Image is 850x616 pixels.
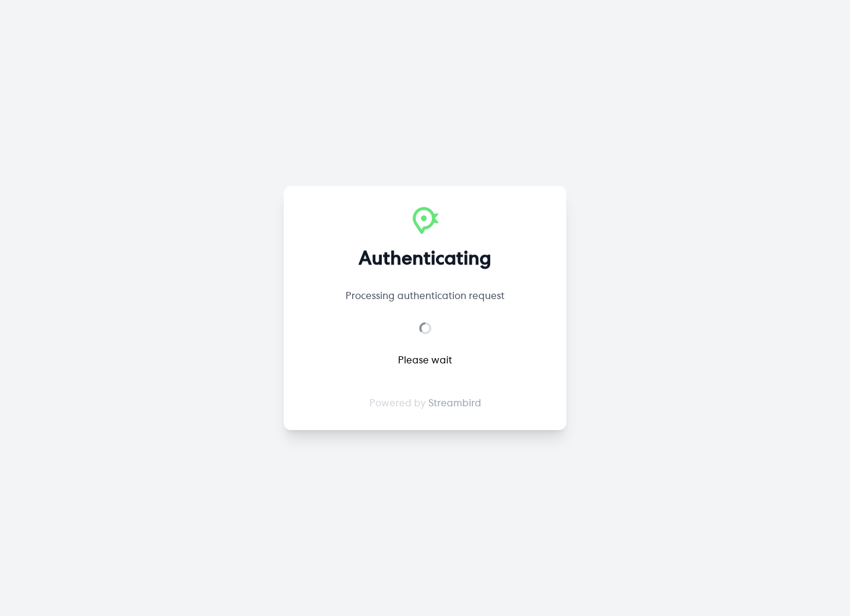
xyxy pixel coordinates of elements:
div: Please wait [308,353,543,368]
a: Streambird [428,399,481,408]
h2: Authenticating [308,248,543,270]
p: Processing authentication request [308,289,543,303]
span: Powered by [369,399,426,408]
img: Streambird [411,206,440,234]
